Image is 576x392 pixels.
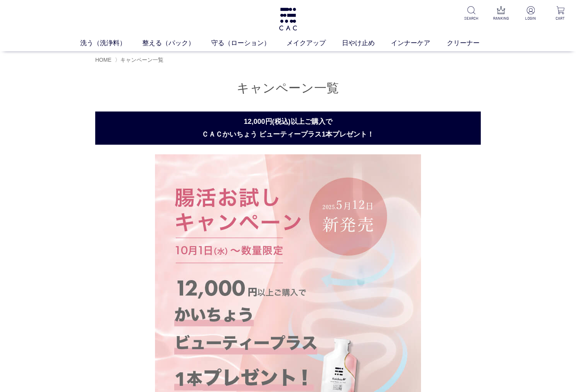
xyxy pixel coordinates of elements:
a: 守る（ローション） [211,38,286,48]
a: 整える（パック） [142,38,211,48]
span: キャンペーン一覧 [120,57,163,63]
a: 日やけ止め [342,38,391,48]
a: CART [551,6,570,21]
a: インナーケア [391,38,446,48]
a: メイクアップ [286,38,342,48]
p: RANKING [492,15,510,21]
h1: キャンペーン一覧 [95,80,481,96]
a: HOME [95,57,111,63]
img: logo [278,8,298,30]
li: 〉 [115,56,165,64]
a: RANKING [492,6,510,21]
a: SEARCH [462,6,481,21]
p: SEARCH [462,15,481,21]
p: CART [551,15,570,21]
a: 洗う（洗浄料） [80,38,142,48]
h2: 12,000円(税込)以上ご購入で ＣＡＣかいちょう ビューティープラス1本プレゼント！ [95,112,481,145]
a: LOGIN [521,6,540,21]
a: クリーナー [447,38,496,48]
p: LOGIN [521,15,540,21]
